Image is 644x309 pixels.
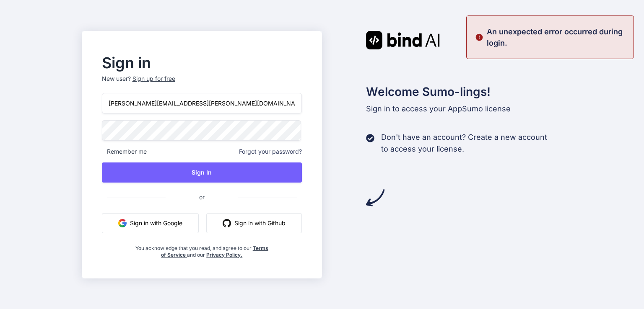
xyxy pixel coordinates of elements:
[102,162,302,183] button: Sign In
[239,147,302,156] span: Forgot your password?
[487,26,628,49] p: An unexpected error occurred during login.
[102,75,302,93] p: New user?
[366,31,440,49] img: Bind AI logo
[475,26,483,49] img: alert
[132,75,175,83] div: Sign up for free
[166,187,238,207] span: or
[223,219,231,227] img: github
[102,93,302,113] input: Login or Email
[366,188,384,207] img: arrow
[366,103,563,115] p: Sign in to access your AppSumo license
[102,56,302,70] h2: Sign in
[118,219,127,227] img: google
[206,213,302,233] button: Sign in with Github
[381,131,547,155] p: Don't have an account? Create a new account to access your license.
[206,252,242,258] a: Privacy Policy.
[102,213,199,233] button: Sign in with Google
[366,83,563,100] h2: Welcome Sumo-lings!
[102,147,147,156] span: Remember me
[161,245,268,258] a: Terms of Service
[135,240,268,258] div: You acknowledge that you read, and agree to our and our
